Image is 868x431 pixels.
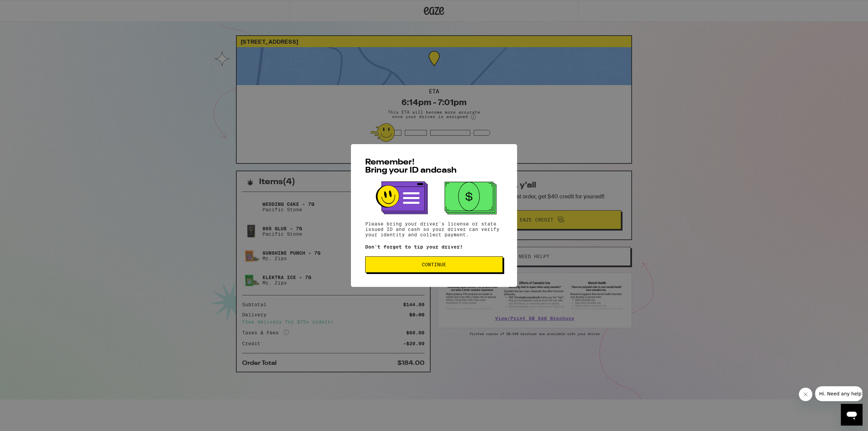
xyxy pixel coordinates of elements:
[422,262,446,267] span: Continue
[365,158,457,175] span: Remember! Bring your ID and cash
[365,244,503,250] p: Don't forget to tip your driver!
[815,386,863,401] iframe: Message from company
[365,221,503,237] p: Please bring your driver's license or state issued ID and cash so your driver can verify your ide...
[841,404,863,426] iframe: Button to launch messaging window
[365,256,503,273] button: Continue
[4,5,49,10] span: Hi. Need any help?
[799,388,812,401] iframe: Close message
